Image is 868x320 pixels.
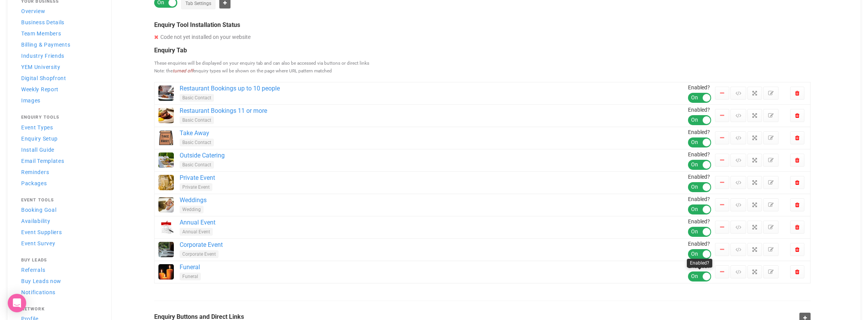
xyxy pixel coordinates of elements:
legend: Enquiry Tool Installation Status [154,21,811,30]
a: Outside Catering [180,151,688,160]
div: Code not yet installed on your website [154,33,811,41]
span: Basic Contact [180,94,214,102]
span: Annual Event [180,228,213,236]
a: Private Event [180,174,688,183]
div: Open Intercom Messenger [8,294,26,312]
div: Enabled? [688,240,715,248]
span: Overview [21,8,45,14]
a: Availability [19,216,104,226]
span: Corporate Event [180,250,219,258]
div: Enabled? [688,195,715,203]
a: Event Types [19,122,104,132]
span: Booking Goal [21,207,56,213]
a: Packages [19,178,104,188]
div: Enabled? [688,218,715,225]
a: Event Suppliers [19,227,104,237]
a: Reminders [19,167,104,177]
a: Industry Friends [19,50,104,61]
span: Digital Shopfront [21,75,66,81]
span: Private Event [180,183,212,191]
span: Images [21,97,40,104]
a: Event Survey [19,238,104,248]
span: Basic Contact [180,116,214,124]
div: Enabled? [687,259,712,268]
span: Team Members [21,30,61,37]
a: Buy Leads now [19,276,104,286]
span: Business Details [21,19,64,25]
span: Weekly Report [21,86,59,92]
span: Basic Contact [180,161,214,169]
a: Booking Goal [19,204,104,215]
span: Install Guide [21,147,54,153]
span: Billing & Payments [21,42,71,48]
a: Overview [19,6,104,16]
span: YEM University [21,64,61,70]
h4: Buy Leads [21,258,101,263]
small: Note: the enquiry types wil be shown on the page where URL pattern matched [154,68,332,74]
div: Enabled? [688,106,715,114]
a: YEM University [19,62,104,72]
div: Enabled? [688,173,715,181]
span: Event Types [21,124,53,131]
h4: Network [21,307,101,312]
a: Corporate Event [180,241,688,250]
a: Team Members [19,28,104,39]
span: Wedding [180,206,204,213]
span: Email Templates [21,158,64,164]
em: turned off [173,68,193,74]
a: Annual Event [180,218,688,227]
a: Take Away [180,129,688,138]
a: Enquiry Setup [19,133,104,144]
span: Event Suppliers [21,229,62,235]
div: Enabled? [688,151,715,158]
a: Business Details [19,17,104,27]
span: Availability [21,218,50,224]
a: Email Templates [19,156,104,166]
a: Weekly Report [19,84,104,94]
a: Restaurant Bookings up to 10 people [180,84,688,93]
small: These enquiries will be displayed on your enquiry tab and can also be accessed via buttons or dir... [154,60,369,66]
legend: Enquiry Tab [154,46,811,55]
div: Enabled? [688,84,715,91]
span: Event Survey [21,240,55,246]
a: Install Guide [19,144,104,155]
span: Reminders [21,169,49,175]
span: Funeral [180,273,201,280]
h4: Enquiry Tools [21,115,101,120]
span: Notifications [21,289,56,295]
div: Enabled? [688,128,715,136]
a: Weddings [180,196,688,205]
a: Funeral [180,263,688,272]
span: Basic Contact [180,139,214,146]
a: Images [19,95,104,106]
span: Enquiry Setup [21,136,58,142]
a: Notifications [19,287,104,297]
a: Restaurant Bookings 11 or more [180,107,688,116]
span: Packages [21,180,47,186]
a: Billing & Payments [19,39,104,50]
a: Digital Shopfront [19,73,104,83]
h4: Event Tools [21,198,101,203]
a: Referrals [19,265,104,275]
